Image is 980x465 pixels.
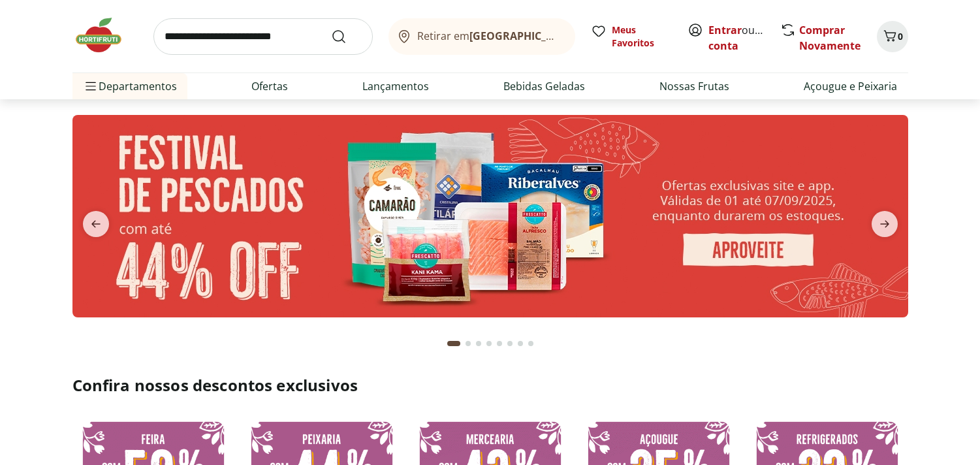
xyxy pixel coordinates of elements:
[72,375,908,396] h2: Confira nossos descontos exclusivos
[505,328,515,359] button: Go to page 6 from fs-carousel
[591,24,672,50] a: Meus Favoritos
[362,78,429,94] a: Lançamentos
[708,23,742,37] a: Entrar
[861,211,908,237] button: next
[484,328,494,359] button: Go to page 4 from fs-carousel
[331,29,362,44] button: Submit Search
[153,18,373,55] input: search
[251,78,288,94] a: Ofertas
[83,71,177,102] span: Departamentos
[804,78,897,94] a: Açougue e Peixaria
[708,22,767,54] span: ou
[515,328,526,359] button: Go to page 7 from fs-carousel
[388,18,575,55] button: Retirar em[GEOGRAPHIC_DATA]/[GEOGRAPHIC_DATA]
[898,30,903,42] span: 0
[473,328,484,359] button: Go to page 3 from fs-carousel
[708,23,780,53] a: Criar conta
[83,71,99,102] button: Menu
[659,78,729,94] a: Nossas Frutas
[417,30,561,42] span: Retirar em
[445,328,463,359] button: Current page from fs-carousel
[494,328,505,359] button: Go to page 5 from fs-carousel
[612,24,672,50] span: Meus Favoritos
[469,29,689,43] b: [GEOGRAPHIC_DATA]/[GEOGRAPHIC_DATA]
[72,115,908,317] img: pescados
[463,328,473,359] button: Go to page 2 from fs-carousel
[877,21,908,52] button: Carrinho
[72,16,138,55] img: Hortifruti
[72,211,119,237] button: previous
[526,328,536,359] button: Go to page 8 from fs-carousel
[503,78,585,94] a: Bebidas Geladas
[799,23,861,53] a: Comprar Novamente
